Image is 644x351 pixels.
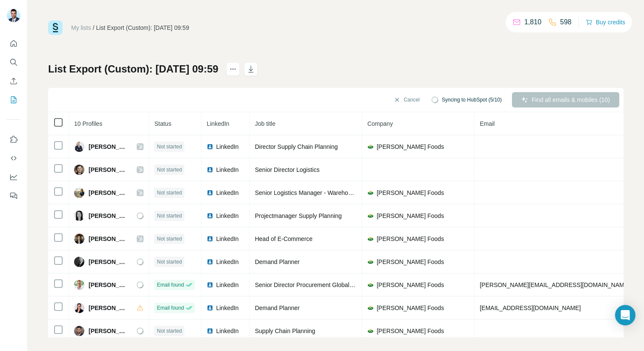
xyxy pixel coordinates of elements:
[216,258,239,266] span: LinkedIn
[207,189,213,196] img: LinkedIn logo
[89,258,128,266] span: [PERSON_NAME]
[216,212,239,220] span: LinkedIn
[216,189,239,197] span: LinkedIn
[367,143,374,150] img: company-logo
[377,281,444,289] span: [PERSON_NAME] Foods
[89,142,128,151] span: [PERSON_NAME]
[74,211,84,221] img: Avatar
[157,189,182,197] span: Not started
[377,189,444,197] span: [PERSON_NAME] Foods
[255,281,374,288] span: Senior Director Procurement Global Logistics
[367,258,374,265] img: company-logo
[377,212,444,220] span: [PERSON_NAME] Foods
[157,143,182,151] span: Not started
[216,165,239,174] span: LinkedIn
[586,16,625,28] button: Buy credits
[48,20,63,35] img: Surfe Logo
[89,304,128,312] span: [PERSON_NAME]
[216,235,239,243] span: LinkedIn
[7,92,20,107] button: My lists
[442,96,502,104] span: Syncing to HubSpot (5/10)
[89,327,128,335] span: [PERSON_NAME]
[615,305,635,325] div: Open Intercom Messenger
[388,92,425,107] button: Cancel
[207,166,213,173] img: LinkedIn logo
[216,327,239,335] span: LinkedIn
[377,142,444,151] span: [PERSON_NAME] Foods
[7,151,20,166] button: Use Surfe API
[157,235,182,243] span: Not started
[367,235,374,242] img: company-logo
[74,326,84,336] img: Avatar
[524,17,541,27] p: 1,810
[367,189,374,196] img: company-logo
[480,120,494,127] span: Email
[216,142,239,151] span: LinkedIn
[367,281,374,288] img: company-logo
[255,235,312,242] span: Head of E-Commerce
[207,258,213,265] img: LinkedIn logo
[157,166,182,174] span: Not started
[207,281,213,288] img: LinkedIn logo
[255,143,338,150] span: Director Supply Chain Planning
[480,281,630,288] span: [PERSON_NAME][EMAIL_ADDRESS][DOMAIN_NAME]
[157,212,182,220] span: Not started
[7,132,20,147] button: Use Surfe on LinkedIn
[7,9,20,22] img: Avatar
[255,120,275,127] span: Job title
[207,328,213,334] img: LinkedIn logo
[74,257,84,267] img: Avatar
[74,234,84,244] img: Avatar
[207,305,213,311] img: LinkedIn logo
[255,212,342,219] span: Projectmanager Supply Planning
[255,166,319,173] span: Senior Director Logistics
[157,258,182,266] span: Not started
[74,280,84,290] img: Avatar
[560,17,572,27] p: 598
[7,36,20,51] button: Quick start
[48,62,218,76] h1: List Export (Custom): [DATE] 09:59
[480,305,581,311] span: [EMAIL_ADDRESS][DOMAIN_NAME]
[74,120,102,127] span: 10 Profiles
[74,142,84,152] img: Avatar
[89,235,128,243] span: [PERSON_NAME]
[367,212,374,219] img: company-logo
[154,120,171,127] span: Status
[207,120,229,127] span: LinkedIn
[96,23,189,32] div: List Export (Custom): [DATE] 09:59
[89,189,128,197] span: [PERSON_NAME]
[377,258,444,266] span: [PERSON_NAME] Foods
[74,303,84,313] img: Avatar
[7,73,20,89] button: Enrich CSV
[255,189,391,196] span: Senior Logistics Manager - Warehouse & Outbound
[367,120,393,127] span: Company
[367,328,374,334] img: company-logo
[89,212,128,220] span: [PERSON_NAME]
[7,55,20,70] button: Search
[255,305,299,311] span: Demand Planner
[89,281,128,289] span: [PERSON_NAME]
[7,169,20,185] button: Dashboard
[74,165,84,175] img: Avatar
[207,212,213,219] img: LinkedIn logo
[377,327,444,335] span: [PERSON_NAME] Foods
[157,304,184,312] span: Email found
[93,23,95,32] li: /
[216,281,239,289] span: LinkedIn
[71,24,91,31] a: My lists
[89,165,128,174] span: [PERSON_NAME]
[7,188,20,203] button: Feedback
[255,328,315,334] span: Supply Chain Planning
[255,258,299,265] span: Demand Planner
[207,235,213,242] img: LinkedIn logo
[226,62,240,76] button: actions
[377,304,444,312] span: [PERSON_NAME] Foods
[74,188,84,198] img: Avatar
[157,281,184,289] span: Email found
[157,327,182,335] span: Not started
[216,304,239,312] span: LinkedIn
[207,143,213,150] img: LinkedIn logo
[377,235,444,243] span: [PERSON_NAME] Foods
[367,305,374,311] img: company-logo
